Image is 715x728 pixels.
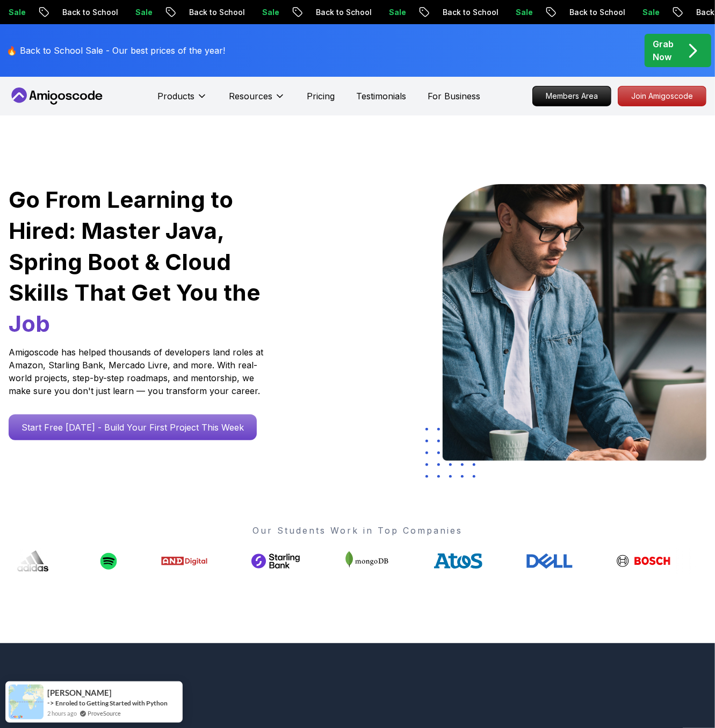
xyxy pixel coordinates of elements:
a: Start Free [DATE] - Build Your First Project This Week [9,414,257,440]
a: Pricing [307,90,335,103]
button: Resources [229,90,285,111]
p: Sale [371,7,405,18]
p: Products [157,90,194,103]
p: Sale [497,7,532,18]
p: Join Amigoscode [618,86,706,106]
p: Sale [117,7,151,18]
p: Sale [624,7,659,18]
a: Testimonials [356,90,406,103]
p: Back to School [551,7,624,18]
a: Enroled to Getting Started with Python [55,698,168,708]
img: provesource social proof notification image [9,685,44,719]
p: Members Area [533,86,611,106]
p: Back to School [424,7,497,18]
span: [PERSON_NAME] [47,688,112,697]
p: 🔥 Back to School Sale - Our best prices of the year! [6,44,225,57]
a: For Business [428,90,480,103]
button: Products [157,90,207,111]
span: -> [47,698,54,707]
p: Grab Now [653,38,674,63]
a: Join Amigoscode [618,86,706,106]
img: hero [443,184,706,461]
span: Job [9,310,50,337]
a: ProveSource [88,709,121,718]
p: Our Students Work in Top Companies [9,524,706,537]
p: Sale [244,7,278,18]
a: Members Area [532,86,611,106]
span: 2 hours ago [47,709,77,718]
p: Back to School [171,7,244,18]
p: Back to School [298,7,371,18]
h1: Go From Learning to Hired: Master Java, Spring Boot & Cloud Skills That Get You the [9,184,290,339]
p: Amigoscode has helped thousands of developers land roles at Amazon, Starling Bank, Mercado Livre,... [9,346,266,397]
p: Back to School [44,7,117,18]
p: Resources [229,90,272,103]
